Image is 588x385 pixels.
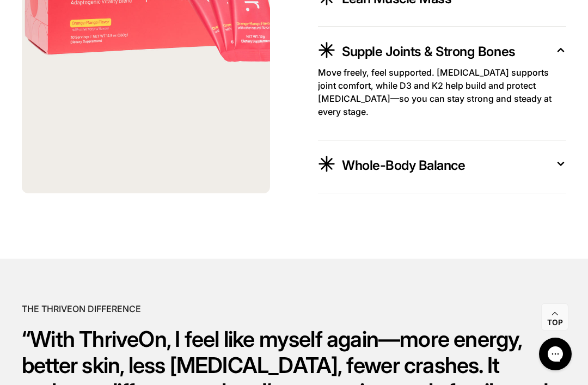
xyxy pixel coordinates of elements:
h2: The ThriveOn Difference [22,302,566,315]
div: Supple Joints & Strong Bones [318,66,566,127]
iframe: Gorgias live chat messenger [534,334,577,374]
span: Whole-Body Balance [342,157,465,174]
button: Supple Joints & Strong Bones [318,40,566,66]
span: Supple Joints & Strong Bones [342,43,516,60]
p: Move freely, feel supported. [MEDICAL_DATA] supports joint comfort, while D3 and K2 help build an... [318,66,566,118]
span: Top [547,318,563,328]
button: Whole-Body Balance [318,154,566,180]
